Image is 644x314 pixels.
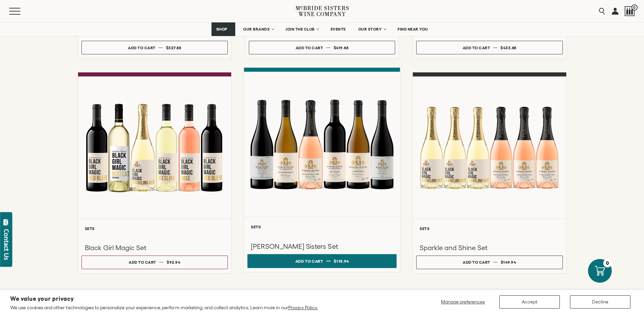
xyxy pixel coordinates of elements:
[500,46,516,50] span: $433.88
[420,243,559,252] h3: Sparkle and Shine Set
[420,226,559,231] h6: Sets
[334,46,349,50] span: $419.88
[10,296,318,302] h2: We value your privacy
[288,305,318,310] a: Privacy Policy.
[393,22,433,36] a: FIND NEAR YOU
[603,259,612,267] div: 0
[251,242,393,251] h3: [PERSON_NAME] Sisters Set
[631,4,638,11] span: 0
[326,22,350,36] a: EVENTS
[251,225,393,229] h6: Sets
[243,27,270,32] span: OUR BRANDS
[10,304,318,311] p: We use cookies and other technologies to personalize your experience, perform marketing, and coll...
[247,254,397,268] button: Add to cart $115.94
[296,43,323,53] div: Add to cart
[167,260,180,264] span: $92.94
[334,259,349,263] span: $115.94
[463,43,490,53] div: Add to cart
[239,22,278,36] a: OUR BRANDS
[81,256,228,269] button: Add to cart $92.94
[358,27,382,32] span: OUR STORY
[78,72,232,273] a: Black Girl Magic Set Sets Black Girl Magic Set Add to cart $92.94
[286,27,315,32] span: JOIN THE CLUB
[295,256,323,266] div: Add to cart
[216,27,227,32] span: SHOP
[499,295,560,309] button: Accept
[166,46,181,50] span: $327.88
[501,260,516,264] span: $149.94
[570,295,630,309] button: Decline
[9,8,34,15] button: Mobile Menu Trigger
[81,41,228,54] button: Add to cart $327.88
[412,72,566,273] a: Sparkling and Shine Sparkling Set Sets Sparkle and Shine Set Add to cart $149.94
[211,22,235,36] a: SHOP
[281,22,323,36] a: JOIN THE CLUB
[463,257,490,267] div: Add to cart
[85,226,224,231] h6: Sets
[249,41,395,54] button: Add to cart $419.88
[243,68,400,273] a: McBride Sisters Set Sets [PERSON_NAME] Sisters Set Add to cart $115.94
[3,229,10,260] div: Contact Us
[85,243,224,252] h3: Black Girl Magic Set
[441,299,485,304] span: Manage preferences
[128,43,155,53] div: Add to cart
[398,27,428,32] span: FIND NEAR YOU
[416,41,563,54] button: Add to cart $433.88
[416,256,563,269] button: Add to cart $149.94
[354,22,390,36] a: OUR STORY
[331,27,346,32] span: EVENTS
[129,257,156,267] div: Add to cart
[437,295,489,309] button: Manage preferences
